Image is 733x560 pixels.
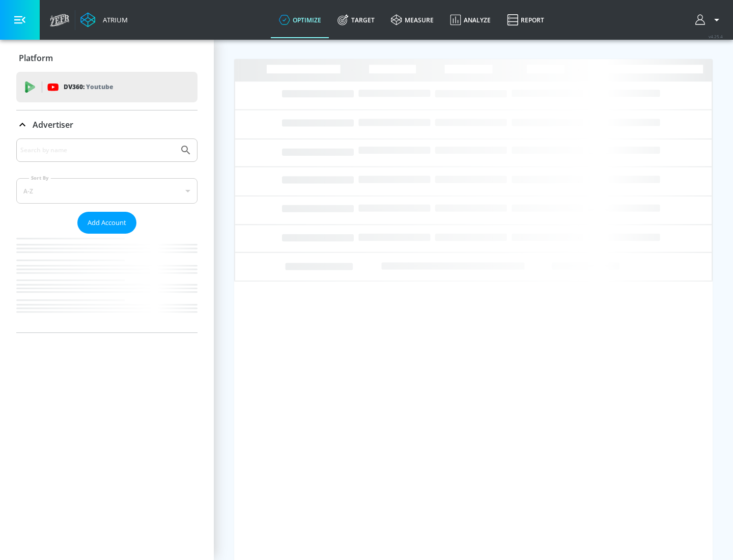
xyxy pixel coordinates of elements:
a: Atrium [80,12,128,27]
p: Advertiser [33,119,73,130]
div: Advertiser [16,110,198,139]
a: measure [383,2,442,38]
span: v 4.25.4 [709,34,723,39]
p: Youtube [86,81,113,92]
div: Advertiser [16,138,198,332]
div: Atrium [99,15,128,24]
a: optimize [271,2,329,38]
button: Add Account [77,212,136,234]
a: Report [499,2,552,38]
div: DV360: Youtube [16,72,198,102]
label: Sort By [29,175,51,181]
p: Platform [19,52,53,64]
a: Target [329,2,383,38]
span: Add Account [88,217,126,229]
p: DV360: [64,81,113,93]
nav: list of Advertiser [16,234,198,332]
input: Search by name [20,144,175,157]
div: A-Z [16,178,198,204]
div: Platform [16,44,198,72]
a: Analyze [442,2,499,38]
